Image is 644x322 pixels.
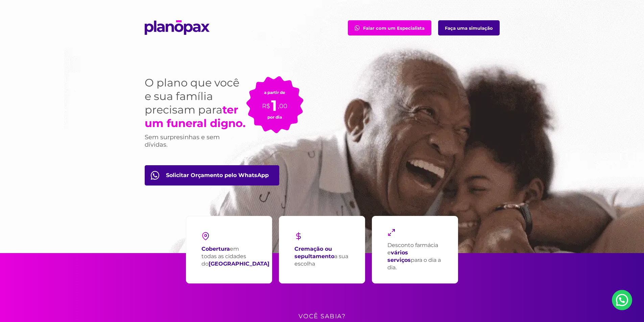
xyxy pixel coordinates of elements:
[264,90,285,95] small: a partir de
[145,133,220,148] span: Sem surpresinhas e sem dívidas.
[201,232,210,240] img: pin
[145,76,246,130] h1: O plano que você e sua família precisam para
[387,228,396,237] img: maximize
[145,165,279,185] a: Orçamento pelo WhatsApp btn-orcamento
[145,103,245,130] strong: ter um funeral digno.
[355,25,360,30] img: fale com consultor
[145,20,210,35] img: planopax
[387,249,411,263] strong: vários serviços
[294,246,334,259] strong: Cremação ou sepultamento
[438,20,500,35] a: Faça uma simulação
[151,171,159,180] img: fale com consultor
[612,290,632,310] a: Nosso Whatsapp
[267,115,282,120] small: por dia
[201,245,269,268] p: em todas as cidades do
[294,232,303,240] img: dollar
[294,245,350,268] p: a sua escolha
[262,95,287,110] p: R$ ,00
[209,261,269,267] strong: [GEOGRAPHIC_DATA]
[201,246,230,252] strong: Cobertura
[271,96,277,115] span: 1
[387,242,443,271] p: Desconto farmácia e para o dia a dia.
[348,20,431,35] a: Falar com um Especialista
